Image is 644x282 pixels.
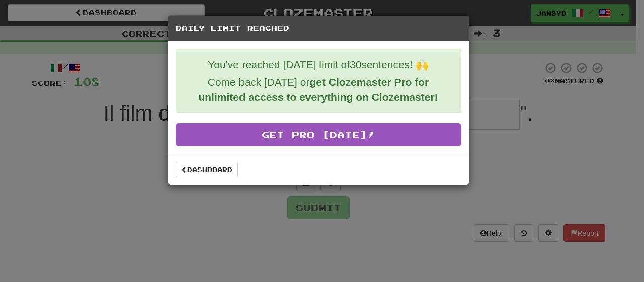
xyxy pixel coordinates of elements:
[184,75,453,105] p: Come back [DATE] or
[176,23,461,33] h5: Daily Limit Reached
[176,162,238,177] a: Dashboard
[176,123,461,146] a: Get Pro [DATE]!
[184,57,453,72] p: You've reached [DATE] limit of 30 sentences! 🙌
[198,76,438,103] strong: get Clozemaster Pro for unlimited access to everything on Clozemaster!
